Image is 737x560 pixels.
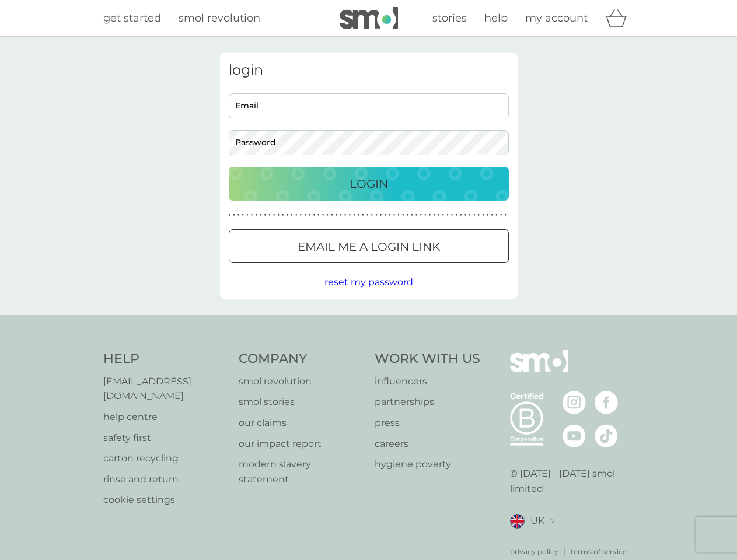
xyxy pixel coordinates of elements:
[510,546,558,557] a: privacy policy
[469,212,471,218] p: ●
[504,212,507,218] p: ●
[510,514,525,528] img: UK flag
[375,415,480,430] a: press
[242,212,244,218] p: ●
[353,212,355,218] p: ●
[432,10,467,27] a: stories
[429,212,431,218] p: ●
[495,212,498,218] p: ●
[255,212,257,218] p: ●
[179,10,260,27] a: smol revolution
[103,492,228,508] a: cookie settings
[326,212,329,218] p: ●
[304,212,306,218] p: ●
[491,212,493,218] p: ●
[309,212,311,218] p: ●
[380,212,382,218] p: ●
[322,212,324,218] p: ●
[103,10,161,27] a: get started
[415,212,418,218] p: ●
[324,275,413,290] button: reset my password
[179,12,260,24] span: smol revolution
[229,167,509,201] button: Login
[375,436,480,452] a: careers
[273,212,275,218] p: ●
[103,409,228,425] p: help centre
[530,513,544,528] span: UK
[375,374,480,389] a: influencers
[287,212,289,218] p: ●
[362,212,364,218] p: ●
[424,212,427,218] p: ●
[239,374,363,389] a: smol revolution
[432,12,467,24] span: stories
[340,212,342,218] p: ●
[563,391,586,414] img: visit the smol Instagram page
[375,457,480,472] a: hygiene poverty
[239,415,363,430] a: our claims
[393,212,396,218] p: ●
[251,212,253,218] p: ●
[103,430,228,446] a: safety first
[464,212,467,218] p: ●
[336,212,338,218] p: ●
[344,212,347,218] p: ●
[460,212,462,218] p: ●
[239,350,363,368] h4: Company
[239,436,363,452] p: our impact report
[420,212,422,218] p: ●
[571,546,627,557] a: terms of service
[384,212,386,218] p: ●
[246,212,249,218] p: ●
[375,394,480,409] a: partnerships
[229,62,509,79] h3: login
[317,212,320,218] p: ●
[103,472,228,487] a: rinse and return
[510,350,568,390] img: smol
[103,350,228,368] h4: Help
[525,10,588,27] a: my account
[348,212,351,218] p: ●
[331,212,333,218] p: ●
[260,212,262,218] p: ●
[563,424,586,447] img: visit the smol Youtube page
[233,212,235,218] p: ●
[371,212,373,218] p: ●
[340,7,398,29] img: smol
[291,212,293,218] p: ●
[282,212,284,218] p: ●
[298,237,440,256] p: Email me a login link
[484,10,508,27] a: help
[103,12,161,24] span: get started
[358,212,360,218] p: ●
[229,229,509,263] button: Email me a login link
[411,212,413,218] p: ●
[239,394,363,409] a: smol stories
[103,451,228,466] p: carton recycling
[605,6,634,30] div: basket
[239,457,363,487] a: modern slavery statement
[103,374,228,404] a: [EMAIL_ADDRESS][DOMAIN_NAME]
[442,212,445,218] p: ●
[295,212,298,218] p: ●
[397,212,400,218] p: ●
[402,212,404,218] p: ●
[487,212,489,218] p: ●
[550,518,554,524] img: select a new location
[446,212,449,218] p: ●
[455,212,457,218] p: ●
